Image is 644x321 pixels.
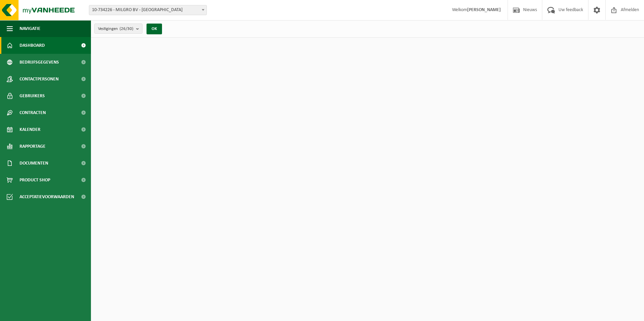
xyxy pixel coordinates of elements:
[20,20,40,37] span: Navigatie
[147,24,162,34] button: OK
[20,188,74,205] span: Acceptatievoorwaarden
[467,7,501,12] strong: [PERSON_NAME]
[94,24,142,34] button: Vestigingen(26/30)
[20,104,46,121] span: Contracten
[20,87,45,104] span: Gebruikers
[20,155,48,172] span: Documenten
[120,27,133,31] count: (26/30)
[89,5,206,15] span: 10-734226 - MILGRO BV - ROTTERDAM
[20,172,50,188] span: Product Shop
[20,121,40,138] span: Kalender
[20,138,45,155] span: Rapportage
[20,71,59,87] span: Contactpersonen
[20,54,59,71] span: Bedrijfsgegevens
[89,5,207,15] span: 10-734226 - MILGRO BV - ROTTERDAM
[98,24,133,34] span: Vestigingen
[20,37,45,54] span: Dashboard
